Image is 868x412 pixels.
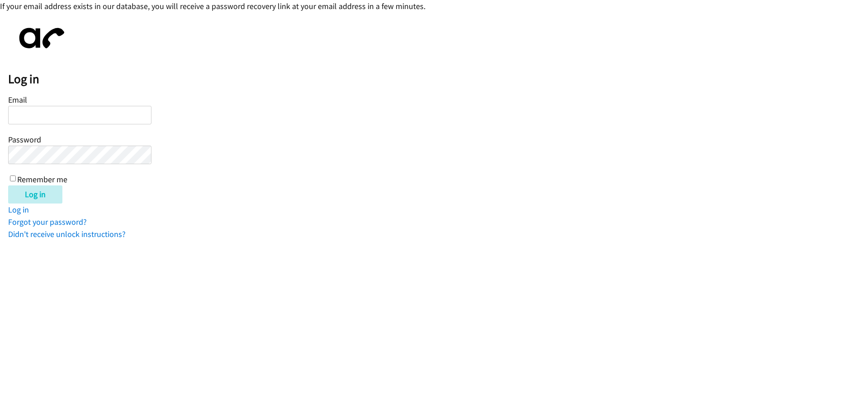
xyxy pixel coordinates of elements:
label: Email [8,95,27,105]
a: Forgot your password? [8,217,87,227]
input: Log in [8,185,62,204]
h2: Log in [8,71,868,87]
label: Password [8,134,41,145]
label: Remember me [17,174,67,185]
img: aphone-8a226864a2ddd6a5e75d1ebefc011f4aa8f32683c2d82f3fb0802fe031f96514.svg [8,20,71,56]
a: Didn't receive unlock instructions? [8,229,126,239]
a: Log in [8,204,29,215]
